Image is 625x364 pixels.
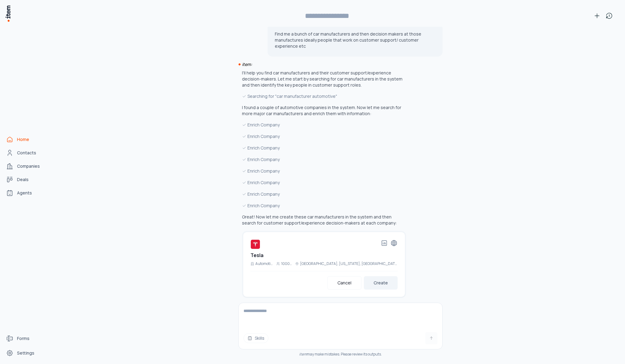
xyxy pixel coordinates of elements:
button: Skills [243,333,268,343]
p: [GEOGRAPHIC_DATA], [US_STATE], [GEOGRAPHIC_DATA] [300,261,398,266]
div: Enrich Company [242,133,406,140]
div: Enrich Company [242,191,406,197]
div: Enrich Company [242,145,406,151]
p: 10001+ [281,261,293,266]
div: Enrich Company [242,122,406,128]
p: Find me a bunch of car manufacturers and then decision makers at those manufactures ideally peopl... [275,31,435,49]
span: Agents [17,190,32,196]
span: Skills [255,335,264,341]
button: View history [603,10,615,22]
button: Create [364,276,398,290]
span: Deals [17,177,29,183]
div: Enrich Company [242,168,406,174]
button: Cancel [327,276,361,290]
a: Contacts [4,147,50,159]
img: Tesla [250,239,260,249]
div: may make mistakes. Please review its outputs. [238,352,443,357]
a: Settings [4,347,50,359]
i: item [299,352,307,357]
img: Item Brain Logo [5,5,11,22]
span: Settings [17,350,34,356]
div: Searching for "car manufacturer automotive" [242,93,406,100]
a: Companies [4,160,50,172]
span: Forms [17,335,29,342]
span: Companies [17,163,40,169]
p: I'll help you find car manufacturers and their customer support/experience decision-makers. Let m... [242,70,406,88]
p: Great! Now let me create these car manufacturers in the system and then search for customer suppo... [242,214,406,226]
a: Forms [4,332,50,345]
span: Home [17,136,29,143]
button: New conversation [591,10,603,22]
div: Enrich Company [242,179,406,186]
a: deals [4,173,50,186]
h2: Tesla [250,252,264,259]
p: Automotive [255,261,274,266]
div: Enrich Company [242,202,406,209]
a: Home [4,133,50,146]
p: I found a couple of automotive companies in the system. Now let me search for more major car manu... [242,105,406,117]
span: Contacts [17,150,36,156]
a: Agents [4,187,50,199]
i: item: [242,61,252,67]
div: Enrich Company [242,156,406,163]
